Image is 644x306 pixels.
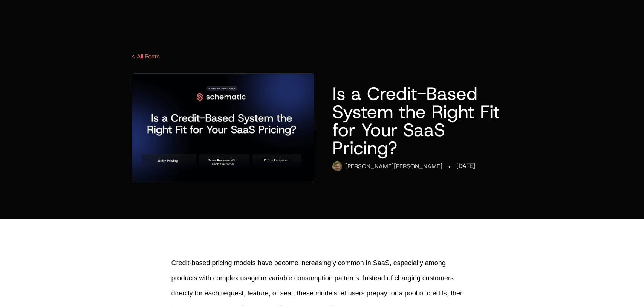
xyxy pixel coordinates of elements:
[332,85,512,157] h1: Is a Credit-Based System the Right Fit for Your SaaS Pricing?
[132,74,314,183] img: Pillar - Credits
[345,162,442,171] div: [PERSON_NAME] [PERSON_NAME]
[332,161,342,171] img: Ryan Echternacht
[132,52,160,60] a: < All Posts
[448,161,450,172] div: ·
[456,161,475,171] div: [DATE]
